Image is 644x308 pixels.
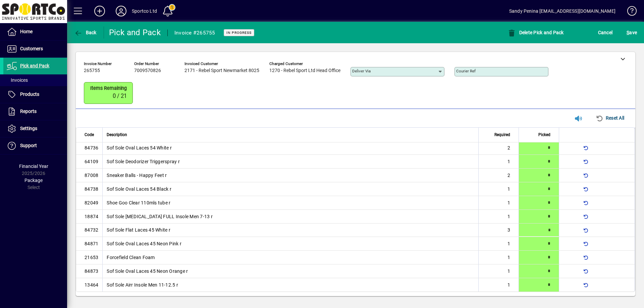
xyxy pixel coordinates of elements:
td: 84873 [76,264,102,278]
td: 84736 [76,141,102,155]
span: Financial Year [19,164,48,169]
td: 2 [478,169,519,182]
a: Settings [3,120,67,137]
span: Back [74,30,97,35]
td: Sof Sole Oval Laces 54 Black r [102,182,478,196]
span: 1270 - Rebel Sport Ltd Head Office [269,68,340,73]
span: Package [24,178,43,183]
span: Code [85,131,94,138]
td: 1 [478,278,519,292]
a: Support [3,137,67,154]
td: Sof Sole Deodorizer Triggerspray r [102,155,478,169]
td: 18874 [76,210,102,224]
span: Customers [20,46,43,51]
div: Sportco Ltd [132,6,157,16]
td: Sof Sole Oval Laces 45 Neon Pink r [102,237,478,251]
a: Knowledge Base [622,1,636,23]
td: 1 [478,251,519,264]
td: 84732 [76,224,102,237]
span: In Progress [226,30,252,35]
td: 64109 [76,155,102,169]
span: 7009570826 [134,68,161,73]
span: 0 / 21 [113,93,127,99]
a: Customers [3,41,67,57]
mat-label: Deliver via [352,69,371,73]
span: Required [494,131,510,138]
button: Add [89,5,110,17]
div: Pick and Pack [109,27,161,38]
td: 82049 [76,196,102,210]
button: Back [72,26,98,39]
a: Home [3,23,67,40]
td: 1 [478,237,519,251]
button: Profile [110,5,132,17]
td: 84871 [76,237,102,251]
td: Sof Sole Airr Insole Men 11-12.5 r [102,278,478,292]
span: S [627,30,629,35]
span: Products [20,91,39,97]
td: 2 [478,141,519,155]
a: Products [3,86,67,103]
mat-label: Courier Ref [456,69,476,73]
a: Reports [3,103,67,120]
span: Delete Pick and Pack [507,30,564,35]
button: Reset All [593,112,627,124]
td: 3 [478,224,519,237]
td: 84738 [76,182,102,196]
span: ave [627,27,637,38]
span: 265755 [84,68,100,73]
span: Settings [20,126,37,131]
td: Sof Sole Oval Laces 45 Neon Orange r [102,264,478,278]
td: 13464 [76,278,102,292]
span: Pick and Pack [20,63,49,68]
app-page-header-button: Back [67,26,104,39]
div: Invoice #265755 [174,27,215,38]
td: 21653 [76,251,102,264]
span: Items remaining [87,85,127,91]
td: 1 [478,264,519,278]
td: Sneaker Balls - Happy Feet r [102,169,478,182]
a: Invoices [3,74,67,86]
span: Description [107,131,127,138]
td: Sof Sole Flat Laces 45 White r [102,224,478,237]
td: 1 [478,210,519,224]
td: Shoe Goo Clear 110mls tube r [102,196,478,210]
span: Support [20,143,37,148]
button: Cancel [596,26,614,39]
td: 1 [478,196,519,210]
td: 1 [478,182,519,196]
button: Save [625,26,639,39]
span: Cancel [598,27,613,38]
div: Sandy Penina [EMAIL_ADDRESS][DOMAIN_NAME] [509,6,615,16]
button: Delete Pick and Pack [506,26,566,39]
td: Sof Sole Oval Laces 54 White r [102,141,478,155]
span: Reports [20,109,37,114]
td: Sof Sole [MEDICAL_DATA] FULL Insole Men 7-13 r [102,210,478,224]
span: Picked [538,131,550,138]
td: 84737 [76,127,102,141]
td: 87008 [76,169,102,182]
span: Reset All [596,113,624,123]
span: Home [20,29,33,34]
span: Invoices [7,77,28,83]
td: Forcefield Clean Foam [102,251,478,264]
td: 1 [478,155,519,169]
span: 2171 - Rebel Sport Newmarket 8025 [184,68,259,73]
